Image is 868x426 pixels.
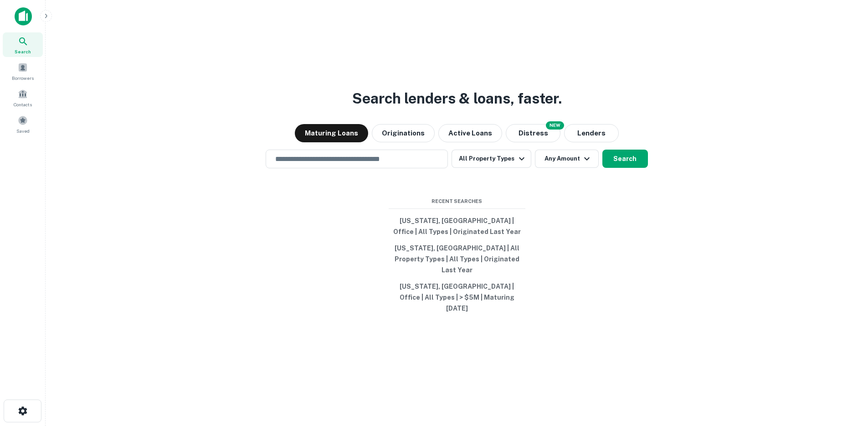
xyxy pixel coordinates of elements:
[3,85,43,110] a: Contacts
[564,124,619,142] button: Lenders
[3,112,43,136] a: Saved
[14,101,32,108] span: Contacts
[15,48,31,55] span: Search
[389,278,525,317] button: [US_STATE], [GEOGRAPHIC_DATA] | Office | All Types | > $5M | Maturing [DATE]
[3,59,43,83] a: Borrowers
[12,74,34,82] span: Borrowers
[3,32,43,57] a: Search
[352,88,562,109] h3: Search lenders & loans, faster.
[822,353,868,397] iframe: Chat Widget
[16,127,30,135] span: Saved
[372,124,435,142] button: Originations
[389,197,525,205] span: Recent Searches
[15,7,32,26] img: capitalize-icon.png
[602,150,648,168] button: Search
[438,124,502,142] button: Active Loans
[546,121,564,130] div: NEW
[506,124,560,142] button: Search distressed loans with lien and other non-mortgage details.
[295,124,368,142] button: Maturing Loans
[389,240,525,278] button: [US_STATE], [GEOGRAPHIC_DATA] | All Property Types | All Types | Originated Last Year
[535,150,599,168] button: Any Amount
[452,150,531,168] button: All Property Types
[389,213,525,240] button: [US_STATE], [GEOGRAPHIC_DATA] | Office | All Types | Originated Last Year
